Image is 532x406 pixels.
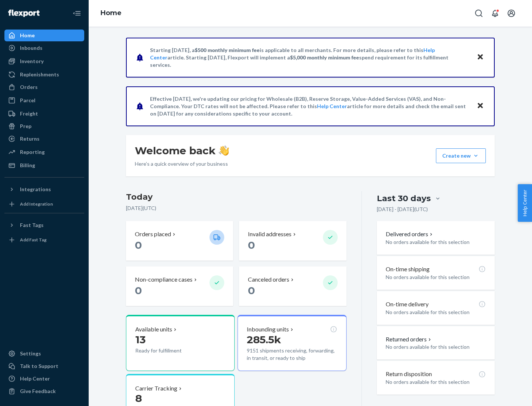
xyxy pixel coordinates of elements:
[20,221,44,229] div: Fast Tags
[4,42,84,54] a: Inbounds
[4,159,84,171] a: Billing
[504,6,519,21] button: Open account menu
[20,83,38,91] div: Orders
[20,44,42,52] div: Inbounds
[4,219,84,231] button: Fast Tags
[386,230,434,238] button: Delivered orders
[4,55,84,67] a: Inventory
[247,333,281,346] span: 285.5k
[239,221,346,261] button: Invalid addresses 0
[377,193,431,204] div: Last 30 days
[135,284,142,297] span: 0
[135,144,229,157] h1: Welcome back
[20,375,50,382] div: Help Center
[20,123,31,130] div: Prep
[386,309,486,316] p: No orders available for this selection
[126,315,235,371] button: Available units13Ready for fulfillment
[8,10,40,17] img: Flexport logo
[248,239,255,251] span: 0
[219,145,229,156] img: hand-wave emoji
[518,184,532,222] button: Help Center
[4,133,84,145] a: Returns
[20,237,47,243] div: Add Fast Tag
[4,30,84,41] a: Home
[126,191,347,203] h3: Today
[20,162,35,169] div: Billing
[126,266,233,306] button: Non-compliance cases 0
[248,275,289,284] p: Canceled orders
[135,160,229,168] p: Here’s a quick overview of your business
[20,71,59,78] div: Replenishments
[471,6,486,21] button: Open Search Box
[126,204,347,212] p: [DATE] ( UTC )
[20,58,44,65] div: Inventory
[95,3,127,24] ol: breadcrumbs
[135,333,146,346] span: 13
[126,221,233,261] button: Orders placed 0
[20,186,51,193] div: Integrations
[317,103,347,109] a: Help Center
[377,206,428,213] p: [DATE] - [DATE] ( UTC )
[135,275,192,284] p: Non-compliance cases
[4,234,84,246] a: Add Fast Tag
[247,347,337,362] p: 9151 shipments receiving, forwarding, in transit, or ready to ship
[4,360,84,372] a: Talk to Support
[4,94,84,106] a: Parcel
[4,348,84,359] a: Settings
[488,6,502,21] button: Open notifications
[386,335,433,344] button: Returned orders
[4,385,84,397] button: Give Feedback
[475,101,485,111] button: Close
[436,148,486,163] button: Create new
[248,284,255,297] span: 0
[135,392,142,405] span: 8
[290,54,359,61] span: $5,000 monthly minimum fee
[20,32,35,39] div: Home
[20,135,40,142] div: Returns
[386,238,486,246] p: No orders available for this selection
[239,266,346,306] button: Canceled orders 0
[386,265,430,273] p: On-time shipping
[20,350,41,357] div: Settings
[4,373,84,385] a: Help Center
[150,47,470,69] p: Starting [DATE], a is applicable to all merchants. For more details, please refer to this article...
[386,370,432,378] p: Return disposition
[386,273,486,281] p: No orders available for this selection
[135,325,172,334] p: Available units
[386,343,486,351] p: No orders available for this selection
[4,146,84,158] a: Reporting
[247,325,289,334] p: Inbounding units
[4,120,84,132] a: Prep
[20,201,53,207] div: Add Integration
[4,198,84,210] a: Add Integration
[20,97,35,104] div: Parcel
[100,9,122,17] a: Home
[386,378,486,386] p: No orders available for this selection
[150,95,470,117] p: Effective [DATE], we're updating our pricing for Wholesale (B2B), Reserve Storage, Value-Added Se...
[135,384,177,393] p: Carrier Tracking
[135,239,142,251] span: 0
[386,300,429,309] p: On-time delivery
[20,388,56,395] div: Give Feedback
[20,148,45,156] div: Reporting
[135,347,204,354] p: Ready for fulfillment
[20,362,58,370] div: Talk to Support
[238,315,346,371] button: Inbounding units285.5k9151 shipments receiving, forwarding, in transit, or ready to ship
[20,110,38,117] div: Freight
[4,183,84,195] button: Integrations
[4,108,84,120] a: Freight
[4,69,84,80] a: Replenishments
[475,52,485,63] button: Close
[69,6,84,21] button: Close Navigation
[135,230,171,238] p: Orders placed
[248,230,291,238] p: Invalid addresses
[4,81,84,93] a: Orders
[195,47,260,53] span: $500 monthly minimum fee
